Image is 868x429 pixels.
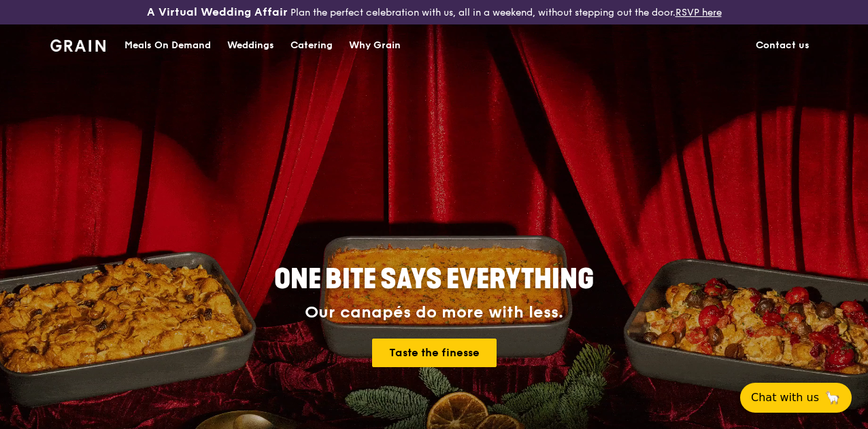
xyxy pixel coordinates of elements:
button: Chat with us🦙 [740,383,852,413]
a: RSVP here [675,7,722,18]
a: Contact us [748,25,818,66]
a: GrainGrain [50,24,105,65]
div: Plan the perfect celebration with us, all in a weekend, without stepping out the door. [145,5,724,19]
div: Why Grain [349,25,401,66]
a: Why Grain [341,25,409,66]
div: Catering [290,25,333,66]
div: Weddings [227,25,274,66]
a: Weddings [219,25,282,66]
span: ONE BITE SAYS EVERYTHING [274,263,594,296]
img: Grain [50,39,105,52]
span: 🦙 [824,390,841,406]
div: Our canapés do more with less. [189,303,679,322]
a: Taste the finesse [372,339,497,367]
span: Chat with us [751,390,819,406]
a: Catering [282,25,341,66]
h3: A Virtual Wedding Affair [147,5,288,19]
div: Meals On Demand [124,25,211,66]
